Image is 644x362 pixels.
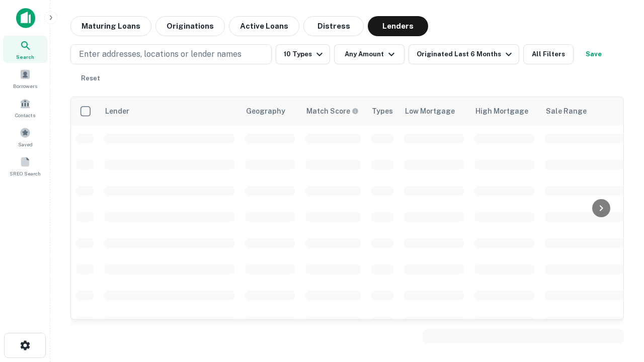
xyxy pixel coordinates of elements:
a: Saved [3,123,47,150]
button: All Filters [523,44,574,64]
button: Reset [74,68,107,88]
a: Contacts [3,94,47,121]
button: Active Loans [229,16,299,36]
p: Enter addresses, locations or lender names [79,48,242,60]
button: Save your search to get updates of matches that match your search criteria. [578,44,610,64]
div: Sale Range [546,105,587,117]
div: Types [372,105,393,117]
a: SREO Search [3,152,47,179]
div: Lender [105,105,129,117]
span: Saved [18,140,33,148]
span: Search [16,53,34,61]
th: Lender [99,97,240,125]
div: Capitalize uses an advanced AI algorithm to match your search with the best lender. The match sco... [306,106,359,117]
a: Borrowers [3,65,47,92]
button: Enter addresses, locations or lender names [70,44,272,64]
button: Originations [155,16,225,36]
img: capitalize-icon.png [16,8,35,28]
a: Search [3,36,47,63]
iframe: Chat Widget [594,282,644,330]
th: Capitalize uses an advanced AI algorithm to match your search with the best lender. The match sco... [300,97,366,125]
button: Lenders [368,16,428,36]
button: Originated Last 6 Months [409,44,519,64]
div: Low Mortgage [405,105,455,117]
th: High Mortgage [469,97,540,125]
button: 10 Types [276,44,330,64]
th: Low Mortgage [399,97,469,125]
th: Geography [240,97,300,125]
div: Originated Last 6 Months [417,48,515,60]
span: Contacts [15,111,35,119]
th: Sale Range [540,97,630,125]
span: SREO Search [10,169,41,177]
button: Distress [303,16,364,36]
div: Geography [246,105,285,117]
span: Borrowers [13,82,37,90]
th: Types [366,97,399,125]
div: High Mortgage [475,105,528,117]
button: Maturing Loans [70,16,151,36]
h6: Match Score [306,106,357,117]
button: Any Amount [334,44,405,64]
